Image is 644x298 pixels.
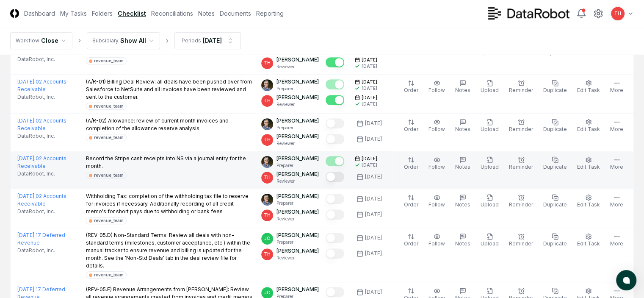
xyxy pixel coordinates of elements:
[362,162,377,168] div: [DATE]
[509,164,533,170] span: Reminder
[575,231,602,249] button: Edit Task
[507,78,535,96] button: Reminder
[428,164,445,170] span: Follow
[17,132,55,140] span: DataRobot, Inc.
[261,79,273,91] img: ACg8ocIKkWkSBt61NmUwqxQxRTOE9S1dAxJWMQCA-dosXduSGjW8Ryxq=s96-c
[220,9,251,18] a: Documents
[276,78,319,86] p: [PERSON_NAME]
[17,247,55,254] span: DataRobot, Inc.
[428,126,445,132] span: Follow
[479,78,500,96] button: Upload
[86,78,255,101] p: (A/R-01) Billing Deal Review: all deals have been pushed over from Salesforce to NetSuite and all...
[481,164,499,170] span: Upload
[575,117,602,135] button: Edit Task
[404,240,418,247] span: Order
[86,155,255,170] p: Record the Stripe cash receipts into NS via a journal entry for the month.
[365,120,382,127] div: [DATE]
[264,136,271,143] span: TH
[427,155,447,173] button: Follow
[365,234,382,242] div: [DATE]
[276,216,319,222] p: Reviewer
[365,173,382,181] div: [DATE]
[428,87,445,93] span: Follow
[24,9,55,18] a: Dashboard
[614,10,621,17] span: TH
[427,192,447,210] button: Follow
[427,78,447,96] button: Follow
[402,155,420,173] button: Order
[264,235,270,242] span: JC
[365,135,382,143] div: [DATE]
[542,78,569,96] button: Duplicate
[17,193,36,199] span: [DATE] :
[94,134,124,141] div: revenue_team
[507,155,535,173] button: Reminder
[10,32,241,49] nav: breadcrumb
[402,231,420,249] button: Order
[577,87,600,93] span: Edit Task
[608,155,625,173] button: More
[182,37,201,45] div: Periods
[17,117,36,124] span: [DATE] :
[17,193,66,207] a: [DATE]:02 Accounts Receivable
[17,232,36,238] span: [DATE] :
[507,231,535,249] button: Reminder
[17,78,36,85] span: [DATE] :
[577,240,600,247] span: Edit Task
[404,126,418,132] span: Order
[455,87,470,93] span: Notes
[276,178,319,184] p: Reviewer
[481,240,499,247] span: Upload
[16,37,39,45] div: Workflow
[10,9,19,18] img: Logo
[276,86,319,92] p: Preparer
[264,174,271,181] span: TH
[17,155,36,162] span: [DATE] :
[404,164,418,170] span: Order
[428,240,445,247] span: Follow
[507,192,535,210] button: Reminder
[276,162,319,169] p: Preparer
[453,192,472,210] button: Notes
[94,103,124,109] div: revenue_team
[264,212,271,218] span: TH
[86,231,255,270] p: (REV-05.D) Non-Standard Terms: Review all deals with non-standard terms (milestones, customer acc...
[261,194,273,206] img: ACg8ocIKkWkSBt61NmUwqxQxRTOE9S1dAxJWMQCA-dosXduSGjW8Ryxq=s96-c
[455,240,470,247] span: Notes
[543,201,567,208] span: Duplicate
[60,9,87,18] a: My Tasks
[608,231,625,249] button: More
[92,37,119,45] div: Subsidiary
[326,233,344,243] button: Mark complete
[17,56,55,63] span: DataRobot, Inc.
[362,57,377,63] span: [DATE]
[276,231,319,239] p: [PERSON_NAME]
[94,172,124,178] div: revenue_team
[479,155,500,173] button: Upload
[543,126,567,132] span: Duplicate
[276,64,319,70] p: Reviewer
[402,78,420,96] button: Order
[92,9,113,18] a: Folders
[17,93,55,101] span: DataRobot, Inc.
[276,192,319,200] p: [PERSON_NAME]
[542,117,569,135] button: Duplicate
[17,155,66,169] a: [DATE]:02 Accounts Receivable
[509,240,533,247] span: Reminder
[543,164,567,170] span: Duplicate
[542,155,569,173] button: Duplicate
[427,231,447,249] button: Follow
[326,95,344,105] button: Mark complete
[543,87,567,93] span: Duplicate
[362,95,377,101] span: [DATE]
[427,117,447,135] button: Follow
[362,85,377,92] div: [DATE]
[276,286,319,293] p: [PERSON_NAME]
[608,78,625,96] button: More
[479,192,500,210] button: Upload
[264,97,271,104] span: TH
[261,156,273,168] img: ACg8ocIKkWkSBt61NmUwqxQxRTOE9S1dAxJWMQCA-dosXduSGjW8Ryxq=s96-c
[577,126,600,132] span: Edit Task
[402,117,420,135] button: Order
[276,239,319,245] p: Preparer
